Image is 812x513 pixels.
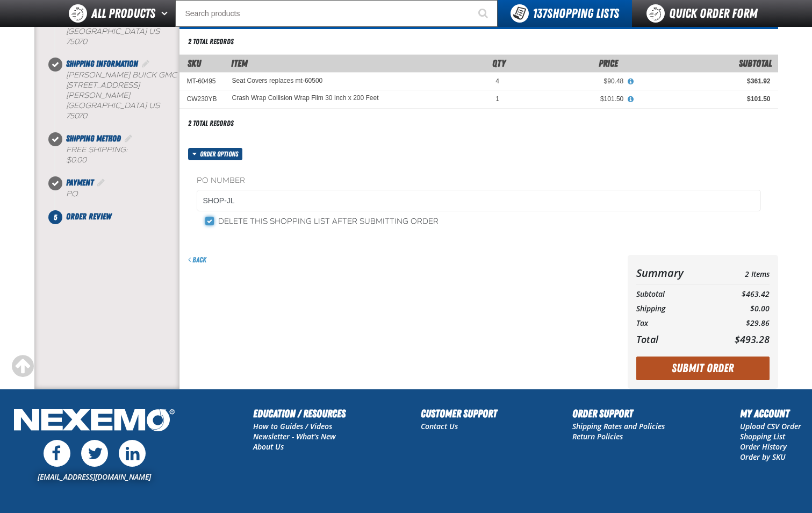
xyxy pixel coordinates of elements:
div: $90.48 [514,77,623,85]
a: Upload CSV Order [740,421,801,431]
bdo: 75070 [66,37,87,46]
span: 5 [48,210,62,224]
h2: My Account [740,405,801,422]
span: Shipping Information [66,59,138,69]
a: Edit Shipping Method [123,133,134,144]
span: Order options [200,148,242,160]
span: 4 [495,77,499,85]
span: Shopping Lists [533,6,619,21]
span: All Products [91,4,155,23]
th: Total [636,331,713,348]
a: Seat Covers replaces mt-60500 [232,77,323,84]
li: Payment. Step 4 of 5. Completed [55,176,179,210]
span: Shipping Method [66,133,121,144]
img: Nexemo Logo [11,405,178,437]
button: View All Prices for Crash Wrap Collision Wrap Film 30 Inch x 200 Feet [623,95,637,104]
h2: Order Support [572,405,665,422]
a: About Us [253,441,284,452]
div: P.O. [66,189,179,199]
th: Summary [636,263,713,282]
li: Shipping Information. Step 2 of 5. Completed [55,58,179,132]
span: US [149,101,160,110]
span: Price [599,58,618,69]
label: Delete this shopping list after submitting order [205,217,439,227]
a: Edit Payment [96,177,106,188]
span: Qty [492,58,506,69]
input: Delete this shopping list after submitting order [205,217,214,225]
strong: $0.00 [66,155,87,165]
span: [PERSON_NAME] [66,91,130,100]
div: Free Shipping: [66,145,179,166]
div: 2 total records [188,118,234,129]
th: Subtotal [636,287,713,302]
span: [GEOGRAPHIC_DATA] [66,27,147,36]
span: [GEOGRAPHIC_DATA] [66,101,147,110]
a: Back [188,255,206,264]
th: Shipping [636,302,713,316]
span: [STREET_ADDRESS] [66,81,140,90]
a: How to Guides / Videos [253,421,332,431]
div: $101.50 [514,95,623,103]
span: Item [231,58,248,69]
td: 2 Items [713,263,769,282]
li: Order Review. Step 5 of 5. Not Completed [55,210,179,223]
strong: 137 [533,6,547,21]
a: SKU [188,58,201,69]
a: Order History [740,441,787,452]
td: CW230YB [179,90,225,108]
a: Shopping List [740,431,785,441]
button: Order options [188,148,243,160]
button: Submit Order [636,357,770,380]
td: $29.86 [713,316,769,331]
label: PO Number [197,176,761,186]
div: 2 total records [188,37,234,47]
button: View All Prices for Seat Covers replaces mt-60500 [623,77,637,87]
div: $101.50 [638,95,770,103]
div: $361.92 [638,77,770,85]
span: Order Review [66,211,111,222]
td: $463.42 [713,287,769,302]
bdo: 75070 [66,111,87,120]
a: Crash Wrap Collision Wrap Film 30 Inch x 200 Feet [232,95,379,102]
span: 1 [495,95,499,103]
span: Payment [66,177,94,188]
a: Order by SKU [740,452,786,462]
td: MT-60495 [179,73,225,90]
a: Newsletter - What's New [253,431,336,441]
th: Tax [636,316,713,331]
a: Contact Us [421,421,458,431]
div: Scroll to the top [11,354,34,378]
span: [PERSON_NAME] Buick GMC [66,70,177,80]
a: [EMAIL_ADDRESS][DOMAIN_NAME] [38,472,151,482]
h2: Education / Resources [253,405,346,422]
td: $0.00 [713,302,769,316]
span: US [149,27,160,36]
span: Subtotal [739,58,772,69]
a: Return Policies [572,431,623,441]
h2: Customer Support [421,405,497,422]
li: Shipping Method. Step 3 of 5. Completed [55,132,179,176]
a: Shipping Rates and Policies [572,421,665,431]
a: Edit Shipping Information [140,59,151,69]
span: $493.28 [735,333,770,346]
